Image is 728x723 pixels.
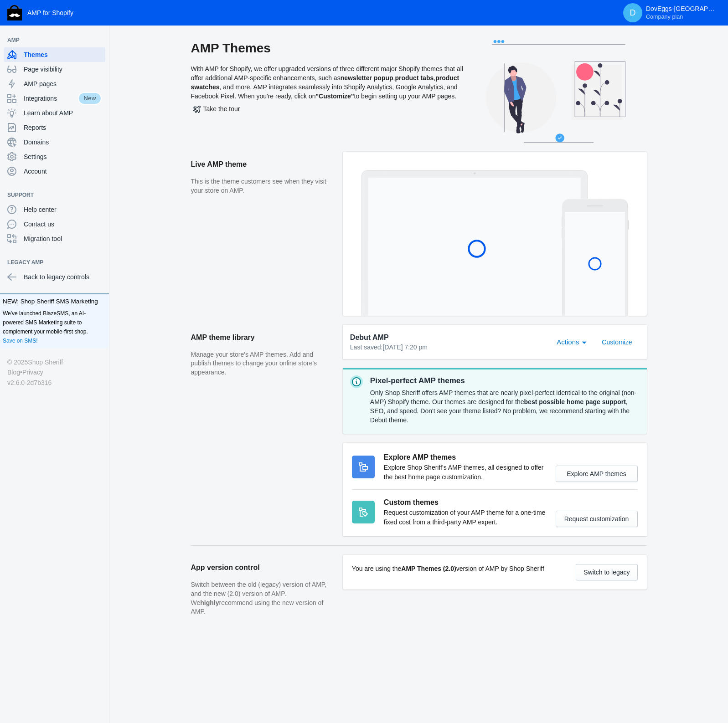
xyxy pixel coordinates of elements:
[7,5,22,21] img: Shop Sheriff Logo
[401,565,456,572] b: AMP Themes (2.0)
[576,564,637,580] button: Switch to legacy
[382,344,428,351] span: [DATE] 7:20 pm
[594,338,639,345] a: Customize
[384,508,547,527] p: Request customization of your AMP theme for a one-time fixed cost from a third-party AMP expert.
[24,272,102,282] span: Back to legacy controls
[646,13,683,21] span: Company plan
[350,343,547,352] div: Last saved:
[4,217,105,231] a: Contact us
[384,463,547,482] p: Explore Shop Sheriff's AMP themes, all designed to offer the best home page customization.
[562,199,629,316] img: Mobile frame
[557,336,591,347] mat-select: Actions
[93,193,107,197] button: Add a sales channel
[361,170,589,316] img: Laptop frame
[24,234,102,243] span: Migration tool
[341,74,393,82] b: newsletter popup
[193,105,240,113] span: Take the tour
[7,367,102,377] div: •
[191,350,334,377] p: Manage your store's AMP themes. Add and publish themes to change your online store's appearance.
[602,338,632,346] span: Customize
[370,375,640,386] p: Pixel-perfect AMP themes
[646,5,719,21] p: DovEggs-[GEOGRAPHIC_DATA]
[191,177,334,195] p: This is the theme customers see when they visit your store on AMP.
[594,334,639,350] button: Customize
[4,231,105,246] a: Migration tool
[352,564,544,574] p: You are using the version of AMP by Shop Sheriff
[384,497,547,508] h3: Custom themes
[7,36,93,45] span: AMP
[4,91,105,106] a: IntegrationsNew
[556,511,638,527] button: Request customization
[557,338,579,346] span: Actions
[93,38,107,42] button: Add a sales channel
[7,378,102,388] div: v2.6.0-2d7b316
[191,580,334,616] p: Switch between the old (legacy) version of AMP, and the new (2.0) version of AMP. We recommend us...
[24,138,102,147] span: Domains
[4,62,105,77] a: Page visibility
[384,452,547,463] h3: Explore AMP themes
[4,77,105,91] a: AMP pages
[7,367,20,377] a: Blog
[24,167,102,176] span: Account
[27,9,73,16] span: AMP for Shopify
[628,8,637,17] span: D
[24,108,102,118] span: Learn about AMP
[200,599,219,606] strong: highly
[7,357,102,367] div: © 2025
[24,220,102,229] span: Contact us
[24,205,102,214] span: Help center
[24,123,102,132] span: Reports
[191,40,465,152] div: With AMP for Shopify, we offer upgraded versions of three different major Shopify themes that all...
[315,92,354,100] b: "Customize"
[7,258,93,267] span: Legacy AMP
[24,65,102,74] span: Page visibility
[24,94,78,103] span: Integrations
[556,466,638,482] button: Explore AMP themes
[4,149,105,164] a: Settings
[4,135,105,149] a: Domains
[24,79,102,88] span: AMP pages
[24,152,102,161] span: Settings
[4,120,105,135] a: Reports
[4,47,105,62] a: Themes
[191,555,334,580] h2: App version control
[350,332,389,343] span: Debut AMP
[3,336,38,345] a: Save on SMS!
[28,357,63,367] a: Shop Sheriff
[78,92,102,105] span: New
[191,101,243,117] button: Take the tour
[191,152,334,177] h2: Live AMP theme
[524,398,626,405] strong: best possible home page support
[24,50,102,59] span: Themes
[191,325,334,350] h2: AMP theme library
[7,190,93,200] span: Support
[370,386,640,426] div: Only Shop Sheriff offers AMP themes that are nearly pixel-perfect identical to the original (non-...
[191,40,465,56] h2: AMP Themes
[4,270,105,284] a: Back to legacy controls
[4,164,105,179] a: Account
[395,74,434,82] b: product tabs
[93,261,107,264] button: Add a sales channel
[22,367,43,377] a: Privacy
[4,106,105,120] a: Learn about AMP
